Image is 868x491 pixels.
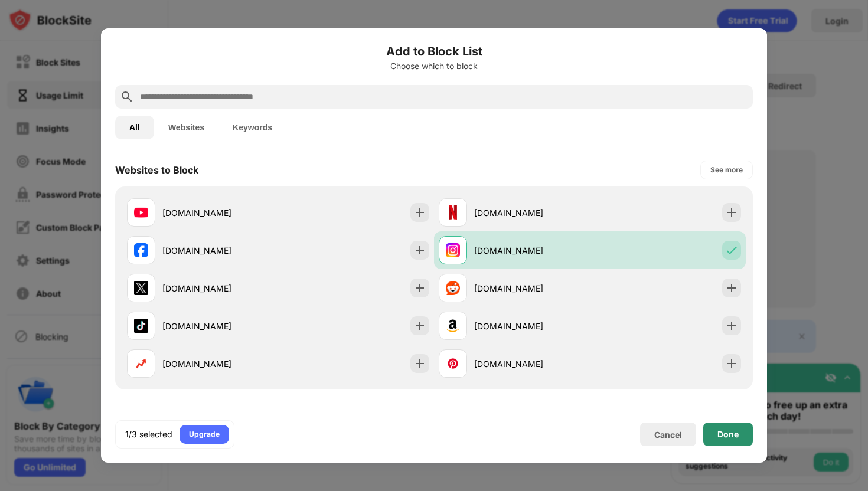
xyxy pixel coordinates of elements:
div: [DOMAIN_NAME] [474,244,590,257]
button: All [115,116,154,139]
div: [DOMAIN_NAME] [162,320,278,332]
div: [DOMAIN_NAME] [162,244,278,257]
img: favicons [134,356,148,371]
div: [DOMAIN_NAME] [162,358,278,370]
div: [DOMAIN_NAME] [474,207,590,219]
h6: Add to Block List [115,42,753,60]
button: Keywords [218,116,286,139]
img: favicons [134,319,148,333]
div: Websites to Block [115,164,198,176]
img: search.svg [120,90,134,104]
div: Done [717,430,739,439]
div: See more [710,164,743,176]
div: 1/3 selected [125,428,172,440]
img: favicons [446,281,460,295]
div: [DOMAIN_NAME] [162,282,278,294]
div: [DOMAIN_NAME] [162,207,278,219]
img: favicons [446,356,460,371]
img: favicons [446,243,460,257]
div: [DOMAIN_NAME] [474,358,590,370]
div: Upgrade [189,428,220,440]
div: Cancel [654,430,682,440]
img: favicons [134,205,148,220]
div: [DOMAIN_NAME] [474,320,590,332]
div: Choose which to block [115,61,753,71]
img: favicons [446,205,460,220]
img: favicons [134,243,148,257]
img: favicons [446,319,460,333]
button: Websites [154,116,218,139]
div: [DOMAIN_NAME] [474,282,590,294]
img: favicons [134,281,148,295]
